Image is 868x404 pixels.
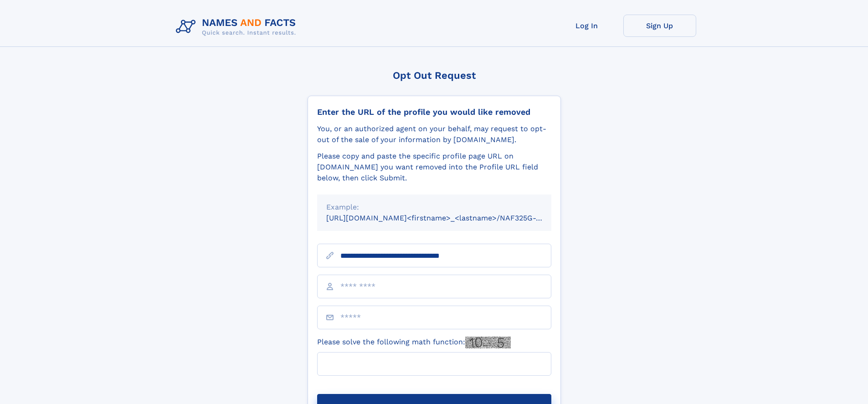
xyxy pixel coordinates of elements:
label: Please solve the following math function: [317,337,511,348]
div: Enter the URL of the profile you would like removed [317,107,551,117]
a: Log In [550,15,623,37]
div: You, or an authorized agent on your behalf, may request to opt-out of the sale of your informatio... [317,123,551,145]
a: Sign Up [623,15,696,37]
div: Example: [326,202,542,213]
div: Opt Out Request [308,70,561,81]
div: Please copy and paste the specific profile page URL on [DOMAIN_NAME] you want removed into the Pr... [317,151,551,184]
img: Logo Names and Facts [172,15,303,39]
small: [URL][DOMAIN_NAME]<firstname>_<lastname>/NAF325G-xxxxxxxx [326,214,569,222]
